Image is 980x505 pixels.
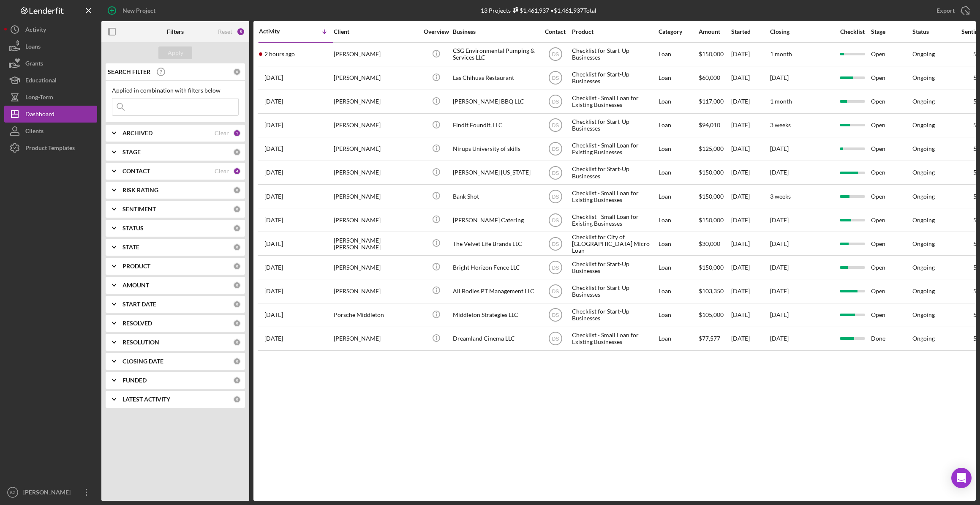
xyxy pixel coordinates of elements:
time: 2025-09-10 22:50 [264,169,283,176]
time: 2025-06-03 18:26 [264,311,283,318]
text: DS [552,289,559,295]
time: 3 weeks [770,121,791,128]
div: Open [871,304,912,326]
div: Long-Term [25,89,53,108]
div: [DATE] [731,67,769,89]
div: Loan [659,161,698,184]
div: [PERSON_NAME] [334,138,418,160]
div: Checklist for Start-Up Businesses [572,67,656,89]
div: Ongoing [912,74,935,81]
b: SEARCH FILTER [108,68,150,75]
time: 2025-09-12 00:03 [264,145,283,152]
b: CLOSING DATE [122,358,163,365]
time: [DATE] [770,169,789,176]
text: DS [552,170,559,176]
b: LATEST ACTIVITY [122,396,170,403]
span: $150,000 [699,216,724,224]
text: BZ [10,490,15,495]
div: Open [871,161,912,184]
div: Ongoing [912,98,935,105]
div: Loan [659,114,698,136]
div: Loan [659,304,698,326]
div: Checklist - Small Loan for Existing Businesses [572,209,656,231]
time: 1 month [770,50,792,57]
div: 4 [233,167,241,175]
div: Loan [659,138,698,160]
div: 0 [233,148,241,156]
b: AMOUNT [122,282,149,289]
div: [PERSON_NAME] [334,280,418,302]
div: Loan [659,185,698,207]
div: 0 [233,396,241,403]
text: DS [552,123,559,128]
div: [PERSON_NAME] BBQ LLC [453,90,537,113]
button: Activity [4,21,97,38]
div: Open [871,67,912,89]
div: [PERSON_NAME] [334,90,418,113]
div: 0 [233,300,241,308]
button: Dashboard [4,106,97,123]
time: 1 month [770,98,792,105]
text: DS [552,241,559,247]
button: BZ[PERSON_NAME] [4,484,97,501]
div: Checklist - Small Loan for Existing Businesses [572,185,656,207]
span: $125,000 [699,145,724,152]
div: Clear [215,168,229,175]
div: Open Intercom Messenger [951,468,972,488]
div: Apply [168,46,183,59]
div: Checklist - Small Loan for Existing Businesses [572,90,656,113]
time: 2025-09-10 19:06 [264,193,283,200]
div: FindIt FoundIt, LLC [453,114,537,136]
div: Applied in combination with filters below [112,87,239,94]
b: STAGE [122,149,141,156]
div: Loan [659,43,698,66]
div: 0 [233,377,241,384]
div: [PERSON_NAME] [334,161,418,184]
div: Open [871,256,912,278]
button: Educational [4,72,97,89]
time: 2025-09-24 21:23 [264,98,283,105]
div: Open [871,209,912,231]
div: Ongoing [912,335,935,342]
div: [PERSON_NAME] Catering [453,209,537,231]
div: Middleton Strategies LLC [453,304,537,326]
time: 2025-09-24 00:28 [264,122,283,128]
div: 0 [233,68,241,76]
text: DS [552,336,559,342]
div: [PERSON_NAME] [334,67,418,89]
time: [DATE] [770,287,789,295]
time: [DATE] [770,74,789,81]
div: Ongoing [912,145,935,152]
span: $105,000 [699,311,724,318]
button: Apply [158,46,192,59]
div: Bank Shot [453,185,537,207]
div: Open [871,43,912,66]
span: $117,000 [699,98,724,105]
button: New Project [101,2,164,19]
b: RESOLUTION [122,339,159,346]
div: Activity [259,28,296,35]
div: Las Chihuas Restaurant [453,67,537,89]
b: STATUS [122,225,144,232]
div: Product [572,28,656,35]
div: Open [871,90,912,113]
text: DS [552,146,559,152]
div: Done [871,328,912,350]
button: Long-Term [4,89,97,106]
div: Ongoing [912,217,935,224]
b: CONTACT [122,168,150,175]
div: The Velvet Life Brands LLC [453,232,537,255]
span: $150,000 [699,264,724,271]
div: Open [871,114,912,136]
text: DS [552,75,559,81]
div: [PERSON_NAME] [PERSON_NAME] [334,232,418,255]
span: $150,000 [699,50,724,57]
div: [DATE] [731,280,769,302]
div: Checklist for Start-Up Businesses [572,304,656,326]
div: Amount [699,28,730,35]
time: [DATE] [770,240,789,247]
time: 2025-09-24 21:25 [264,74,283,81]
div: Checklist for City of [GEOGRAPHIC_DATA] Micro Loan [572,232,656,255]
div: Overview [420,28,452,35]
div: [DATE] [731,43,769,66]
